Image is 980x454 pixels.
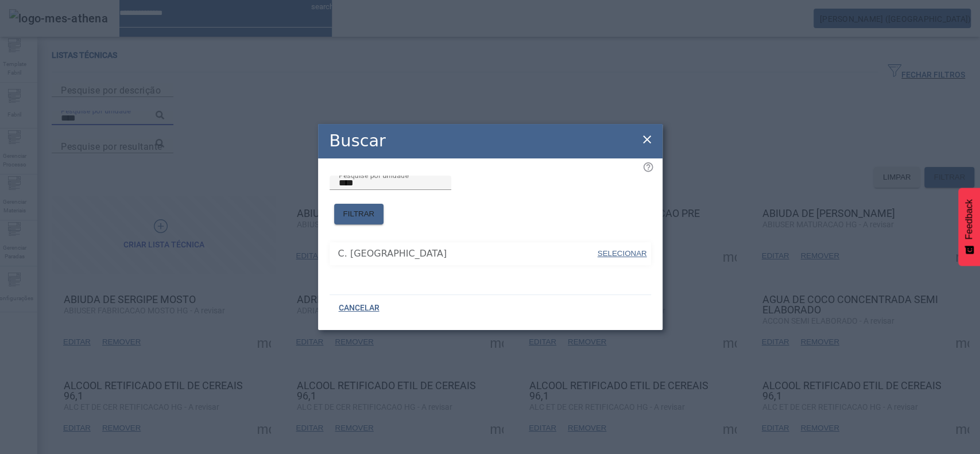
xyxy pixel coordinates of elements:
[339,302,379,314] span: CANCELAR
[596,243,648,264] button: SELECIONAR
[339,171,409,179] mat-label: Pesquise por unidade
[334,204,384,224] button: FILTRAR
[338,247,596,261] span: C. [GEOGRAPHIC_DATA]
[598,249,647,258] span: SELECIONAR
[330,298,389,319] button: CANCELAR
[964,199,974,239] span: Feedback
[958,188,980,266] button: Feedback - Mostrar pesquisa
[330,129,386,153] h2: Buscar
[343,208,375,220] span: FILTRAR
